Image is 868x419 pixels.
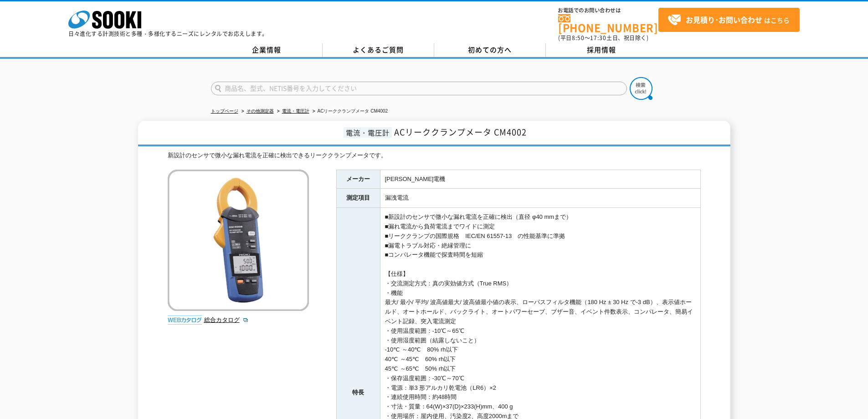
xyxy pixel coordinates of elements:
[394,126,527,138] span: ACリーククランプメータ CM4002
[590,34,606,42] span: 17:30
[380,189,700,208] td: 漏洩電流
[558,8,658,13] span: お電話でのお問い合わせは
[323,43,434,57] a: よくあるご質問
[282,109,309,114] a: 電流・電圧計
[68,31,268,36] p: 日々進化する計測技術と多種・多様化するニーズにレンタルでお応えします。
[380,170,700,189] td: [PERSON_NAME]電機
[630,77,652,100] img: btn_search.png
[211,43,323,57] a: 企業情報
[211,82,627,95] input: 商品名、型式、NETIS番号を入力してください
[204,316,249,323] a: 総合カタログ
[546,43,657,57] a: 採用情報
[211,109,238,114] a: トップページ
[311,107,388,116] li: ACリーククランプメータ CM4002
[247,109,274,114] a: その他測定器
[572,34,585,42] span: 8:50
[168,151,701,160] div: 新設計のセンサで微小な漏れ電流を正確に検出できるリーククランプメータです。
[344,127,392,138] span: 電流・電圧計
[168,170,309,311] img: ACリーククランプメータ CM4002
[434,43,546,57] a: 初めての方へ
[168,316,202,325] img: webカタログ
[336,170,380,189] th: メーカー
[558,34,648,42] span: (平日 ～ 土日、祝日除く)
[658,8,800,32] a: お見積り･お問い合わせはこちら
[668,13,790,27] span: はこちら
[686,14,762,25] strong: お見積り･お問い合わせ
[558,14,658,33] a: [PHONE_NUMBER]
[468,45,512,55] span: 初めての方へ
[336,189,380,208] th: 測定項目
